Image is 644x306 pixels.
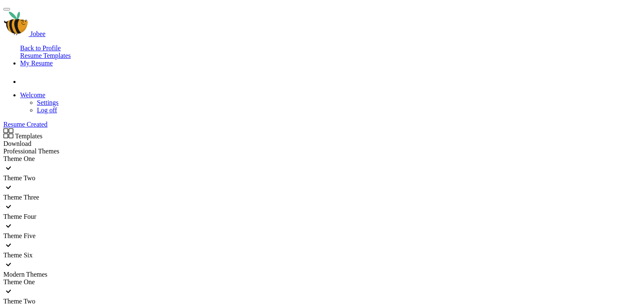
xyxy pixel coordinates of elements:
div: Theme Two [3,298,641,305]
div: Theme Six [3,252,641,259]
div: Theme Two [3,174,641,182]
a: Resume Templates [20,52,71,59]
div: Modern Themes [3,271,641,278]
img: Profile Img [32,70,45,84]
span: Jobee [30,30,45,37]
a: Settings [37,99,59,106]
div: Theme One [3,278,641,286]
div: Theme Four [3,213,641,220]
img: jobee.io [3,11,29,36]
a: Welcome [20,91,45,99]
div: Theme Three [3,194,641,201]
div: Theme Five [3,232,641,240]
span: Templates [15,132,43,140]
a: My Resume [20,60,53,67]
a: Download [3,140,31,147]
div: Theme One [3,155,641,163]
a: Resume Created [3,121,47,128]
a: Log off [37,106,57,114]
a: Back to Profile [20,44,61,52]
div: Professional Themes [3,148,641,155]
a: Jobee [3,30,45,37]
